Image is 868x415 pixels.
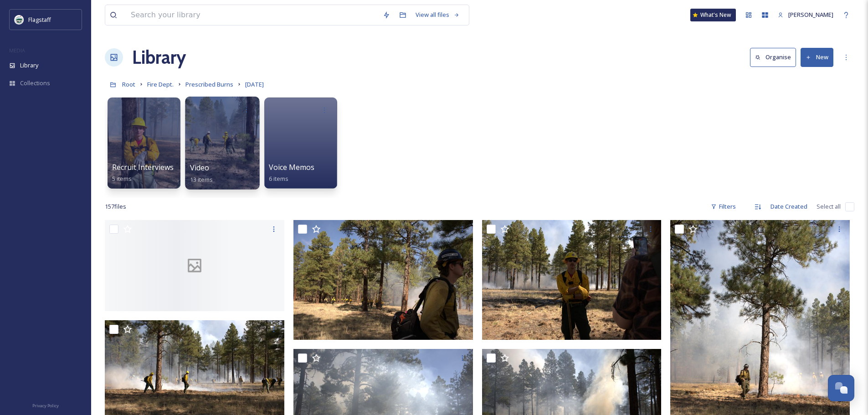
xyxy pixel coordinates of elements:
[132,44,186,71] a: Library
[750,48,796,67] button: Organise
[20,79,50,87] span: Collections
[766,198,812,215] div: Date Created
[185,80,233,88] span: Prescribed Burns
[411,6,464,24] a: View all files
[190,175,213,183] span: 13 items
[112,163,174,183] a: Recruit Interviews5 items
[28,15,51,24] span: Flagstaff
[801,48,833,67] button: New
[706,198,740,215] div: Filters
[20,61,38,70] span: Library
[147,80,174,88] span: Fire Dept.
[482,220,662,340] img: DSC02920.ARW
[9,47,25,54] span: MEDIA
[773,6,838,24] a: [PERSON_NAME]
[269,163,314,183] a: Voice Memos6 items
[32,403,59,409] span: Privacy Policy
[190,164,213,184] a: Video13 items
[185,79,233,90] a: Prescribed Burns
[293,220,473,340] img: DSC02921.ARW
[105,202,126,211] span: 157 file s
[245,79,264,90] a: [DATE]
[750,48,801,67] a: Organise
[32,400,59,410] a: Privacy Policy
[15,15,24,24] img: images%20%282%29.jpeg
[147,79,174,90] a: Fire Dept.
[122,80,135,88] span: Root
[112,174,132,183] span: 5 items
[245,80,264,88] span: [DATE]
[788,10,833,19] span: [PERSON_NAME]
[269,174,288,183] span: 6 items
[269,162,314,172] span: Voice Memos
[126,5,378,25] input: Search your library
[690,9,736,21] a: What's New
[190,163,210,173] span: Video
[112,162,174,172] span: Recruit Interviews
[817,202,841,211] span: Select all
[122,79,135,90] a: Root
[828,375,854,401] button: Open Chat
